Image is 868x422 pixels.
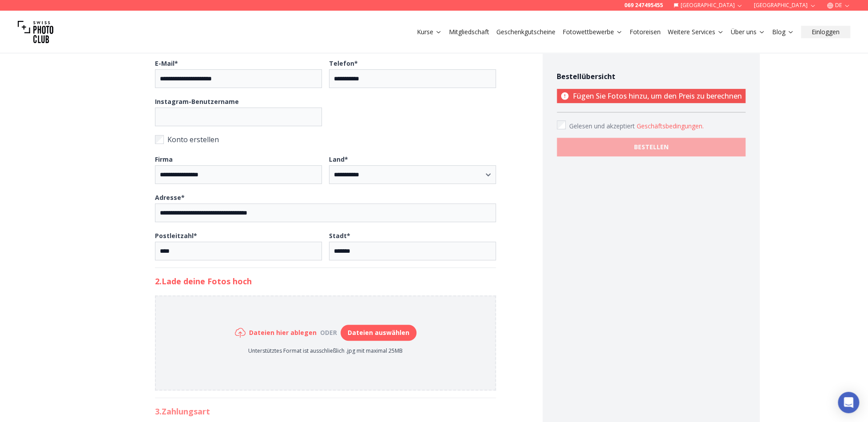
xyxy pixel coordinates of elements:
[329,242,496,260] input: Stadt*
[155,193,185,202] b: Adresse *
[235,347,416,354] p: Unterstütztes Format ist ausschließlich .jpg mit maximal 25MB
[731,28,765,36] a: Über uns
[329,59,358,68] b: Telefon *
[801,26,850,38] button: Einloggen
[155,155,173,163] b: Firma
[496,28,555,36] a: Geschenkgutscheine
[557,138,745,156] button: BESTELLEN
[329,155,348,163] b: Land *
[329,69,496,88] input: Telefon*
[557,120,566,129] input: Accept terms
[664,26,727,38] button: Weitere Services
[630,28,661,36] a: Fotoreisen
[569,122,637,130] span: Gelesen und akzeptiert
[155,275,496,287] h2: 2. Lade deine Fotos hoch
[772,28,794,36] a: Blog
[317,328,341,337] div: oder
[838,392,859,413] div: Open Intercom Messenger
[493,26,559,38] button: Geschenkgutscheine
[329,231,350,240] b: Stadt *
[155,97,239,106] b: Instagram-Benutzername
[563,28,622,36] a: Fotowettbewerbe
[637,122,704,131] button: Accept termsGelesen und akzeptiert
[727,26,769,38] button: Über uns
[155,231,197,240] b: Postleitzahl *
[155,107,322,126] input: Instagram-Benutzername
[155,69,322,88] input: E-Mail*
[417,28,442,36] a: Kurse
[668,28,724,36] a: Weitere Services
[155,59,178,68] b: E-Mail *
[557,71,745,82] h4: Bestellübersicht
[155,242,322,260] input: Postleitzahl*
[634,143,669,151] b: BESTELLEN
[155,203,496,222] input: Adresse*
[341,325,416,341] button: Dateien auswählen
[18,14,53,50] img: Swiss photo club
[155,133,496,146] label: Konto erstellen
[769,26,797,38] button: Blog
[559,26,626,38] button: Fotowettbewerbe
[445,26,493,38] button: Mitgliedschaft
[155,165,322,184] input: Firma
[449,28,489,36] a: Mitgliedschaft
[626,26,664,38] button: Fotoreisen
[624,2,663,9] a: 069 247495455
[329,165,496,184] select: Land*
[155,135,164,144] input: Konto erstellen
[557,89,745,103] p: Fügen Sie Fotos hinzu, um den Preis zu berechnen
[413,26,445,38] button: Kurse
[249,328,317,337] h6: Dateien hier ablegen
